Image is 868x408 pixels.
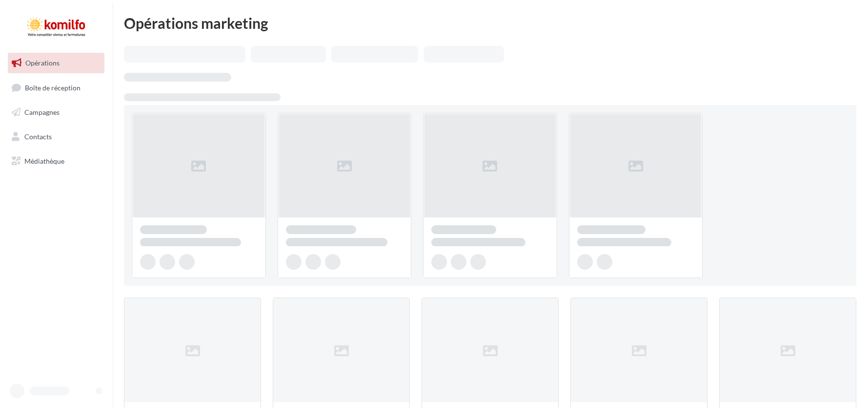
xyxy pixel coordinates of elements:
span: Boîte de réception [25,83,81,91]
span: Contacts [24,132,52,141]
span: Campagnes [24,108,60,116]
a: Opérations [6,53,106,73]
a: Boîte de réception [6,77,106,98]
span: Médiathèque [24,156,64,165]
span: Opérations [25,59,60,67]
a: Campagnes [6,102,106,123]
a: Contacts [6,127,106,147]
a: Médiathèque [6,151,106,172]
div: Opérations marketing [124,16,856,30]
